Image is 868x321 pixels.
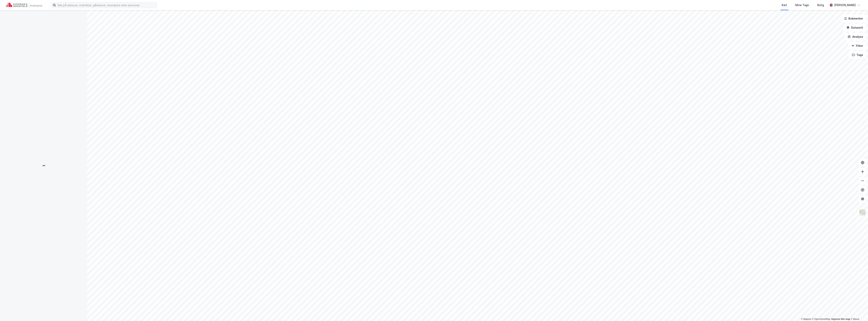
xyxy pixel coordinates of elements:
[56,2,157,8] input: Søk på adresse, matrikkel, gårdeiere, leietakere eller personer
[812,318,831,320] a: OpenStreetMap
[843,24,866,31] button: Datasett
[849,303,868,321] div: Kontrollprogram for chat
[817,3,824,7] div: Bolig
[831,318,850,320] a: Improve this map
[834,3,856,7] div: [PERSON_NAME]
[848,42,866,50] button: Filter
[801,318,811,320] a: Mapbox
[841,15,866,22] button: Bokmerker
[782,3,787,7] div: Kart
[845,33,866,41] button: Analyse
[796,3,809,7] div: Mine Tags
[6,2,42,8] img: cushman-wakefield-realkapital-logo.202ea83816669bd177139c58696a8fa1.svg
[41,160,47,166] img: spinner.a6d8c91a73a9ac5275cf975e30b51cfb.svg
[849,303,868,321] iframe: Chat Widget
[859,209,866,216] img: Z
[849,51,866,59] button: Tags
